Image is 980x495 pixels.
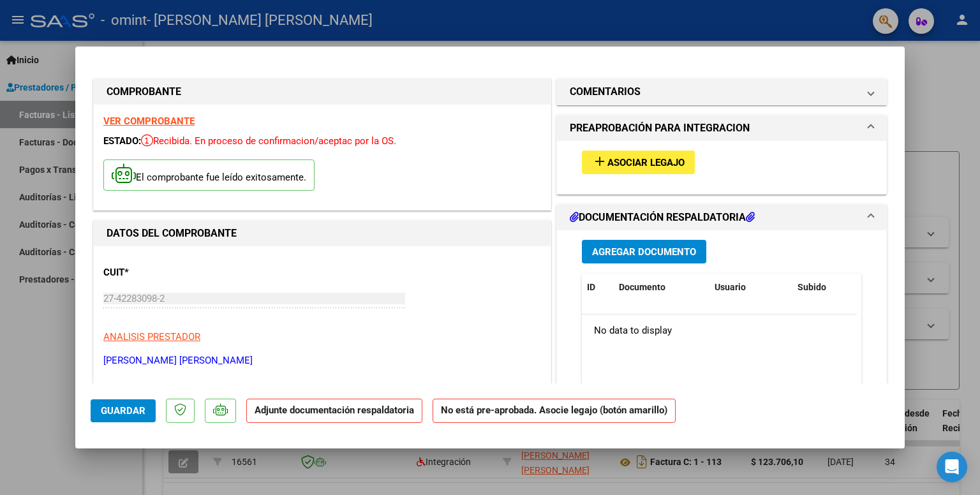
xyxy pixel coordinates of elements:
[557,141,886,194] div: PREAPROBACIÓN PARA INTEGRACION
[592,154,607,169] mat-icon: add
[582,274,614,301] datatable-header-cell: ID
[607,157,685,168] span: Asociar Legajo
[937,452,967,482] div: Open Intercom Messenger
[557,115,886,141] mat-expansion-panel-header: PREAPROBACIÓN PARA INTEGRACION
[582,240,706,263] button: Agregar Documento
[709,274,792,301] datatable-header-cell: Usuario
[582,314,857,346] div: No data to display
[557,230,886,495] div: DOCUMENTACIÓN RESPALDATORIA
[433,399,676,424] strong: No está pre-aprobada. Asocie legajo (botón amarillo)
[587,282,595,292] span: ID
[103,159,315,191] p: El comprobante fue leído exitosamente.
[91,399,156,422] button: Guardar
[255,404,414,416] strong: Adjunte documentación respaldatoria
[103,135,141,147] span: ESTADO:
[107,227,237,239] strong: DATOS DEL COMPROBANTE
[101,405,145,417] span: Guardar
[103,115,195,127] a: VER COMPROBANTE
[592,246,696,258] span: Agregar Documento
[715,282,746,292] span: Usuario
[557,79,886,105] mat-expansion-panel-header: COMENTARIOS
[103,265,235,280] p: CUIT
[141,135,396,147] span: Recibida. En proceso de confirmacion/aceptac por la OS.
[107,85,181,98] strong: COMPROBANTE
[570,210,755,225] h1: DOCUMENTACIÓN RESPALDATORIA
[619,282,665,292] span: Documento
[856,274,920,301] datatable-header-cell: Acción
[557,205,886,230] mat-expansion-panel-header: DOCUMENTACIÓN RESPALDATORIA
[582,151,695,174] button: Asociar Legajo
[103,331,200,343] span: ANALISIS PRESTADOR
[103,353,541,368] p: [PERSON_NAME] [PERSON_NAME]
[792,274,856,301] datatable-header-cell: Subido
[798,282,826,292] span: Subido
[570,84,641,100] h1: COMENTARIOS
[570,121,750,136] h1: PREAPROBACIÓN PARA INTEGRACION
[614,274,709,301] datatable-header-cell: Documento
